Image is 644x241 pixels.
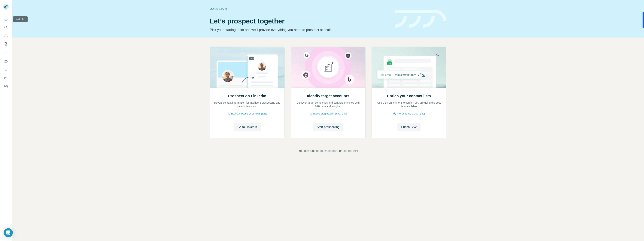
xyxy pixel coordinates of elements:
[387,93,431,99] h2: Enrich your contact lists
[401,125,417,129] span: Enrich CSV
[3,83,9,90] button: Feedback
[317,125,339,129] span: Start prospecting
[298,149,315,153] span: You can also
[210,7,391,11] div: Quick start
[3,16,9,23] button: Quick start
[291,47,366,88] img: Identify target accounts
[397,112,425,115] span: How to upload a CSV (2:59)
[372,47,446,88] img: Enrich your contact lists
[313,123,343,131] button: Start prospecting
[316,149,338,153] button: go to Dashboard
[210,27,391,32] p: Pick your starting point and we’ll provide everything you need to prospect at scale.
[339,149,342,153] span: or
[397,123,421,131] button: Enrich CSV
[228,93,266,99] h2: Prospect on LinkedIn
[4,228,13,237] div: Open Intercom Messenger
[210,47,285,88] img: Prospect on LinkedIn
[237,125,257,129] span: Go to LinkedIn
[234,123,261,131] button: Go to LinkedIn
[3,66,9,73] button: Use Surfe API
[342,149,358,153] button: use the API
[313,112,347,115] span: How to prospect with Surfe (1:30)
[307,93,349,99] h2: Identify target accounts
[3,32,9,39] button: Enrich CSV
[231,112,267,115] span: How Surfe works on LinkedIn (1:58)
[3,41,9,47] button: My lists
[210,17,391,25] h1: Let’s prospect together
[295,101,362,108] p: Discover target companies and contacts enriched with B2B data and insights.
[214,101,281,108] p: Reveal contact information for intelligent prospecting and instant data sync.
[3,75,9,81] button: Dashboard
[3,24,9,31] button: Search
[395,10,446,28] img: banner
[375,101,442,108] p: Use CSV enrichment to confirm you are using the best data available.
[3,58,9,65] button: Use Surfe on LinkedIn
